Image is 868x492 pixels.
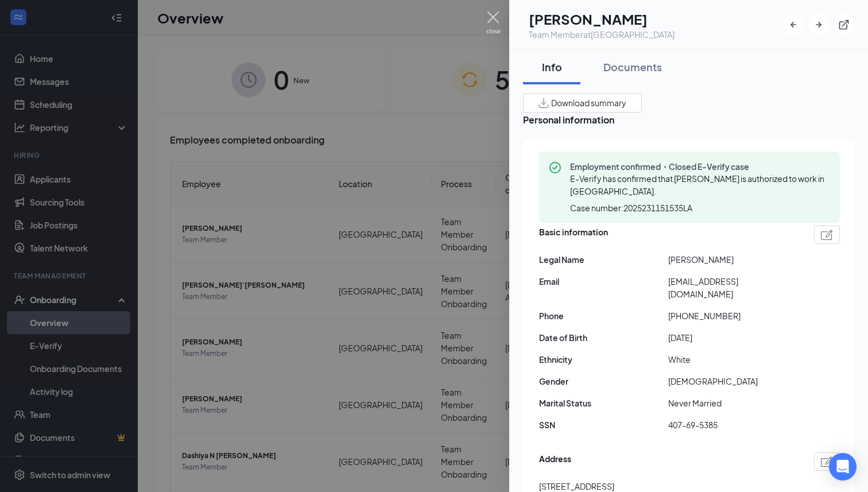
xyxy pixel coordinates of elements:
[539,375,668,388] span: Gender
[534,60,569,74] div: Info
[570,173,824,196] span: E-Verify has confirmed that [PERSON_NAME] is authorized to work in [GEOGRAPHIC_DATA].
[539,353,668,366] span: Ethnicity
[539,452,571,471] span: Address
[603,60,662,74] div: Documents
[668,419,797,431] span: 407-69-5385
[539,331,668,344] span: Date of Birth
[668,397,797,409] span: Never Married
[539,309,668,322] span: Phone
[529,9,675,29] h1: [PERSON_NAME]
[570,161,831,172] span: Employment confirmed・Closed E-Verify case
[551,97,626,109] span: Download summary
[668,309,797,322] span: [PHONE_NUMBER]
[668,275,797,300] span: [EMAIL_ADDRESS][DOMAIN_NAME]
[783,14,804,35] button: ArrowLeftNew
[539,253,668,266] span: Legal Name
[539,226,608,244] span: Basic information
[539,275,668,288] span: Email
[523,94,642,113] button: Download summary
[539,397,668,409] span: Marital Status
[838,19,850,30] svg: ExternalLink
[539,419,668,431] span: SSN
[788,19,799,30] svg: ArrowLeftNew
[548,161,562,175] svg: CheckmarkCircle
[668,353,797,366] span: White
[529,29,675,40] div: Team Member at [GEOGRAPHIC_DATA]
[829,453,857,481] div: Open Intercom Messenger
[668,253,797,266] span: [PERSON_NAME]
[523,113,854,127] span: Personal information
[808,14,829,35] button: ArrowRight
[813,19,824,30] svg: ArrowRight
[668,375,797,388] span: [DEMOGRAPHIC_DATA]
[570,202,692,214] span: Case number: 2025231151535LA
[668,331,797,344] span: [DATE]
[834,14,854,35] button: ExternalLink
